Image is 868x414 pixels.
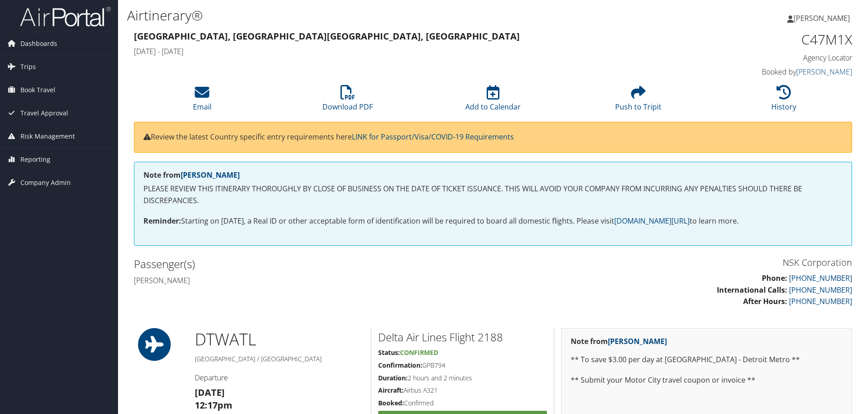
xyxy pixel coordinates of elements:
[20,79,55,101] span: Book Travel
[195,373,364,383] h4: Departure
[195,386,225,399] strong: [DATE]
[352,132,514,142] a: LINK for Passport/Visa/COVID-19 Requirements
[789,285,852,295] a: [PHONE_NUMBER]
[571,336,667,346] strong: Note from
[378,399,404,407] strong: Booked:
[20,171,71,194] span: Company Admin
[195,399,232,411] strong: 12:17pm
[789,273,852,283] a: [PHONE_NUMBER]
[378,386,404,394] strong: Aircraft:
[771,90,796,112] a: History
[20,55,36,78] span: Trips
[322,90,373,112] a: Download PDF
[762,273,787,283] strong: Phone:
[789,296,852,306] a: [PHONE_NUMBER]
[787,5,859,32] a: [PERSON_NAME]
[127,6,615,25] h1: Airtinerary®
[20,102,68,125] span: Travel Approval
[195,328,364,351] h1: DTW ATL
[143,183,843,206] p: PLEASE REVIEW THIS ITINERARY THOROUGHLY BY CLOSE OF BUSINESS ON THE DATE OF TICKET ISSUANCE. THIS...
[683,30,852,49] h1: C47M1X
[571,354,843,366] p: ** To save $3.00 per day at [GEOGRAPHIC_DATA] - Detroit Metro **
[378,386,547,395] h5: Airbus A321
[193,90,212,112] a: Email
[794,13,850,23] span: [PERSON_NAME]
[134,30,520,42] strong: [GEOGRAPHIC_DATA], [GEOGRAPHIC_DATA] [GEOGRAPHIC_DATA], [GEOGRAPHIC_DATA]
[465,90,521,112] a: Add to Calendar
[143,215,843,227] p: Starting on [DATE], a Real ID or other acceptable form of identification will be required to boar...
[614,216,690,226] a: [DOMAIN_NAME][URL]
[500,256,852,269] h3: NSK Corporation
[20,148,50,171] span: Reporting
[143,131,843,143] p: Review the latest Country specific entry requirements here
[378,329,547,345] h2: Delta Air Lines Flight 2188
[20,125,75,148] span: Risk Management
[195,354,364,364] h5: [GEOGRAPHIC_DATA] / [GEOGRAPHIC_DATA]
[143,216,181,226] strong: Reminder:
[378,361,547,370] h5: GPB794
[181,170,240,180] a: [PERSON_NAME]
[378,348,400,357] strong: Status:
[134,275,486,285] h4: [PERSON_NAME]
[378,361,422,369] strong: Confirmation:
[615,90,661,112] a: Push to Tripit
[378,374,408,382] strong: Duration:
[20,6,111,27] img: airportal-logo.png
[796,67,852,77] a: [PERSON_NAME]
[683,53,852,63] h4: Agency Locator
[378,374,547,383] h5: 2 hours and 2 minutes
[571,374,843,386] p: ** Submit your Motor City travel coupon or invoice **
[134,256,486,272] h2: Passenger(s)
[683,67,852,77] h4: Booked by
[134,46,669,56] h4: [DATE] - [DATE]
[717,285,787,295] strong: International Calls:
[143,170,240,180] strong: Note from
[743,296,787,306] strong: After Hours:
[400,348,438,357] span: Confirmed
[608,336,667,346] a: [PERSON_NAME]
[378,399,547,408] h5: Confirmed
[20,32,57,55] span: Dashboards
